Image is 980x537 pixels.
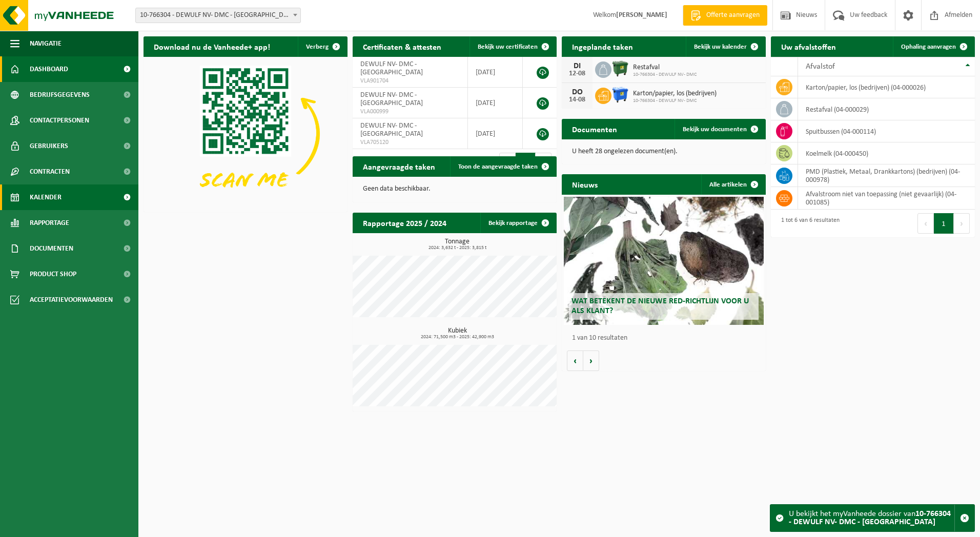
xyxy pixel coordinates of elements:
img: Download de VHEPlus App [144,57,348,210]
span: Bekijk uw documenten [683,126,747,133]
td: spuitbussen (04-000114) [798,120,975,142]
button: 1 [934,213,954,234]
h2: Rapportage 2025 / 2024 [353,213,457,233]
div: 12-08 [567,70,587,77]
div: DO [567,88,587,96]
td: koelmelk (04-000450) [798,142,975,164]
span: Wat betekent de nieuwe RED-richtlijn voor u als klant? [571,297,749,315]
a: Wat betekent de nieuwe RED-richtlijn voor u als klant? [564,197,764,325]
button: Volgende [583,350,599,371]
h3: Kubiek [358,327,557,340]
h2: Uw afvalstoffen [771,36,846,56]
td: restafval (04-000029) [798,98,975,120]
span: 10-766304 - DEWULF NV- DMC - RUMBEKE [135,8,301,23]
div: U bekijkt het myVanheede dossier van [789,505,954,531]
div: DI [567,62,587,70]
h3: Tonnage [358,238,557,251]
span: Acceptatievoorwaarden [30,287,113,313]
span: Bekijk uw certificaten [478,44,538,50]
td: [DATE] [468,118,523,149]
a: Bekijk uw certificaten [469,36,556,57]
span: 10-766304 - DEWULF NV- DMC - RUMBEKE [136,8,300,23]
span: Restafval [633,64,697,72]
span: Contracten [30,159,70,184]
span: Afvalstof [806,63,835,71]
span: Rapportage [30,210,69,236]
span: 10-766304 - DEWULF NV- DMC [633,98,717,104]
p: U heeft 28 ongelezen document(en). [572,148,756,155]
span: DEWULF NV- DMC - [GEOGRAPHIC_DATA] [360,91,423,107]
td: PMD (Plastiek, Metaal, Drankkartons) (bedrijven) (04-000978) [798,164,975,187]
button: Verberg [298,36,346,57]
a: Toon de aangevraagde taken [450,156,556,177]
span: 2024: 71,500 m3 - 2025: 42,900 m3 [358,335,557,340]
a: Ophaling aanvragen [893,36,974,57]
td: [DATE] [468,88,523,118]
p: 1 van 10 resultaten [572,335,761,342]
span: Verberg [306,44,329,50]
a: Offerte aanvragen [683,5,767,26]
span: 10-766304 - DEWULF NV- DMC [633,72,697,78]
div: 1 tot 6 van 6 resultaten [776,212,840,235]
img: WB-1100-HPE-GN-01 [611,60,629,77]
span: Contactpersonen [30,108,89,133]
img: WB-1100-HPE-BE-01 [611,86,629,104]
h2: Certificaten & attesten [353,36,452,56]
span: Ophaling aanvragen [901,44,956,50]
span: Toon de aangevraagde taken [458,163,538,170]
h2: Documenten [562,119,627,139]
a: Bekijk rapportage [480,213,556,233]
td: [DATE] [468,57,523,88]
span: VLA000999 [360,108,460,116]
td: karton/papier, los (bedrijven) (04-000026) [798,76,975,98]
span: 2024: 3,632 t - 2025: 3,815 t [358,245,557,251]
span: Product Shop [30,261,76,287]
td: afvalstroom niet van toepassing (niet gevaarlijk) (04-001085) [798,187,975,210]
span: Bekijk uw kalender [694,44,747,50]
span: DEWULF NV- DMC - [GEOGRAPHIC_DATA] [360,122,423,138]
a: Bekijk uw kalender [686,36,765,57]
span: Offerte aanvragen [704,10,762,20]
span: DEWULF NV- DMC - [GEOGRAPHIC_DATA] [360,60,423,76]
button: Previous [917,213,934,234]
span: Documenten [30,236,73,261]
h2: Ingeplande taken [562,36,643,56]
h2: Download nu de Vanheede+ app! [144,36,280,56]
p: Geen data beschikbaar. [363,185,546,193]
div: 14-08 [567,96,587,104]
span: VLA705120 [360,138,460,147]
span: Gebruikers [30,133,68,159]
button: Vorige [567,350,583,371]
a: Bekijk uw documenten [675,119,765,139]
strong: 10-766304 - DEWULF NV- DMC - [GEOGRAPHIC_DATA] [789,510,951,526]
span: Karton/papier, los (bedrijven) [633,90,717,98]
h2: Aangevraagde taken [353,156,445,176]
h2: Nieuws [562,174,608,194]
span: Bedrijfsgegevens [30,82,90,108]
span: Navigatie [30,31,62,56]
span: Kalender [30,184,62,210]
span: VLA901704 [360,77,460,85]
button: Next [954,213,970,234]
a: Alle artikelen [701,174,765,195]
strong: [PERSON_NAME] [616,11,667,19]
span: Dashboard [30,56,68,82]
